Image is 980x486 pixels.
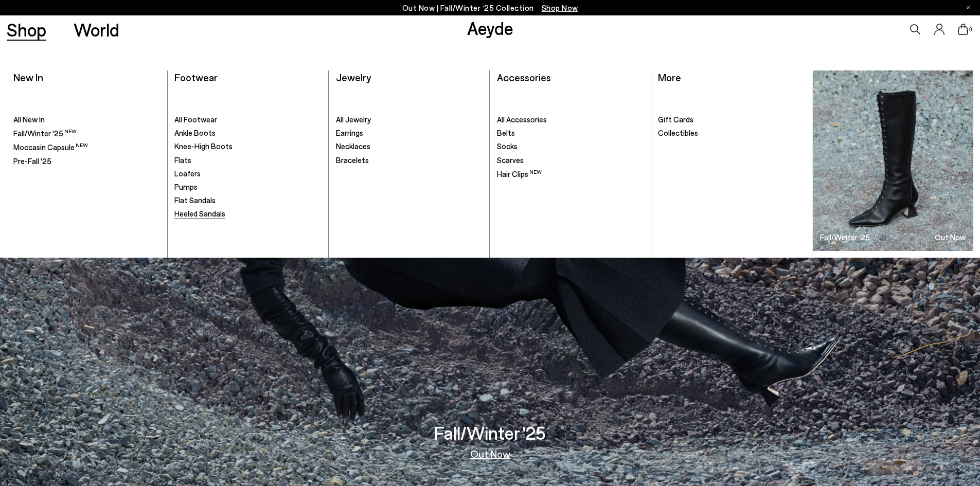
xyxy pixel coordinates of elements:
[174,71,218,83] a: Footwear
[13,115,45,124] span: All New In
[658,128,806,138] a: Collectibles
[336,115,371,124] span: All Jewelry
[13,156,161,167] a: Pre-Fall '25
[968,27,973,32] span: 0
[497,115,547,124] span: All Accessories
[13,71,43,83] a: New In
[658,115,693,124] span: Gift Cards
[497,141,644,152] a: Socks
[336,141,370,151] span: Necklaces
[497,169,542,178] span: Hair Clips
[13,142,88,152] span: Moccasin Capsule
[174,182,322,192] a: Pumps
[336,141,483,152] a: Necklaces
[7,21,46,39] a: Shop
[542,3,578,12] span: Navigate to /collections/new-in
[174,155,322,166] a: Flats
[174,182,198,191] span: Pumps
[658,71,681,83] a: More
[497,141,518,151] span: Socks
[658,115,806,125] a: Gift Cards
[497,155,524,165] span: Scarves
[813,70,973,251] a: Fall/Winter '25 Out Now
[658,128,698,137] span: Collectibles
[336,155,483,166] a: Bracelets
[336,128,363,137] span: Earrings
[497,155,644,166] a: Scarves
[174,115,322,125] a: All Footwear
[13,156,51,166] span: Pre-Fall '25
[174,195,216,205] span: Flat Sandals
[174,169,322,179] a: Loafers
[174,141,322,152] a: Knee-High Boots
[470,448,510,459] a: Out Now
[434,424,546,442] h3: Fall/Winter '25
[336,155,369,165] span: Bracelets
[336,128,483,138] a: Earrings
[174,141,233,151] span: Knee-High Boots
[13,115,161,125] a: All New In
[497,169,644,179] a: Hair Clips
[497,71,551,83] a: Accessories
[336,71,371,83] a: Jewelry
[402,2,578,14] p: Out Now | Fall/Winter ‘25 Collection
[174,128,216,137] span: Ankle Boots
[13,129,77,138] span: Fall/Winter '25
[174,115,217,124] span: All Footwear
[497,128,515,137] span: Belts
[820,233,870,241] h3: Fall/Winter '25
[74,21,119,39] a: World
[336,115,483,125] a: All Jewelry
[813,70,973,251] img: Group_1295_900x.jpg
[174,155,191,165] span: Flats
[174,209,225,218] span: Heeled Sandals
[497,128,644,138] a: Belts
[13,128,161,139] a: Fall/Winter '25
[174,209,322,219] a: Heeled Sandals
[958,24,968,35] a: 0
[467,17,513,39] a: Aeyde
[13,142,161,153] a: Moccasin Capsule
[935,233,966,241] h3: Out Now
[174,128,322,138] a: Ankle Boots
[174,195,322,206] a: Flat Sandals
[174,169,201,178] span: Loafers
[497,115,644,125] a: All Accessories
